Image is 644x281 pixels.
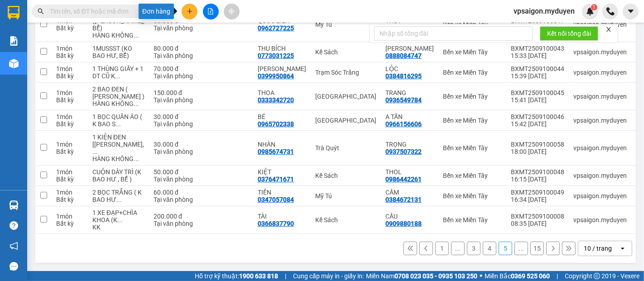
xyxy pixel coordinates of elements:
div: BÉ [258,113,306,120]
div: 30.000 đ [154,113,194,120]
div: 08:35 [DATE] [511,220,564,227]
div: HÀNG KHÔNG KIỂM [92,100,144,107]
div: vpsaigon.myduyen [573,93,627,100]
div: BXMT2509100058 [511,141,564,148]
div: Kế Sách [315,216,376,224]
div: Bất kỳ [56,176,83,183]
div: 0909880188 [385,220,422,227]
div: 16:15 [DATE] [511,176,564,183]
div: Tại văn phòng [154,24,194,32]
button: Kết nối tổng đài [540,26,598,41]
div: CẦU [385,213,434,220]
div: Tại văn phòng [154,120,194,128]
span: ⚪️ [480,274,482,278]
button: plus [182,4,197,19]
div: 0985674731 [258,148,294,155]
button: 3 [467,242,481,255]
div: 1 món [56,65,83,72]
img: warehouse-icon [9,200,19,210]
div: vpsaigon.myduyen [573,48,627,56]
span: Hỗ trợ kỹ thuật: [195,271,278,281]
div: Tại văn phòng [154,72,194,80]
div: 16:34 [DATE] [511,196,564,203]
div: BXMT2509100045 [511,89,564,96]
div: Bến xe Miền Tây [443,172,502,179]
span: ... [115,120,121,128]
div: vpsaigon.myduyen [573,144,627,152]
span: Kết nối tổng đài [547,29,591,38]
div: 0965702338 [258,120,294,128]
div: Kế Sách [315,172,376,179]
div: 0399950864 [258,72,294,80]
input: Tìm tên, số ĐT hoặc mã đơn [50,6,157,16]
img: warehouse-icon [9,59,19,68]
div: 0962727225 [258,24,294,32]
div: Bến xe Miền Tây [443,216,502,224]
div: BXMT2509100048 [511,168,564,176]
span: ... [134,100,139,107]
img: phone-icon [606,7,615,15]
div: 1 món [56,141,83,148]
div: BXMT2509100044 [511,65,564,72]
div: 0937507322 [385,148,422,155]
button: 15 [530,242,544,255]
div: THOL [385,168,434,176]
div: 10 / trang [584,244,612,253]
div: 0986442261 [385,176,422,183]
input: Nhập số tổng đài [374,26,533,41]
sup: 1 [591,4,597,10]
span: ... [134,155,139,162]
div: 18:00 [DATE] [511,148,564,155]
div: KIM ANH [258,65,306,72]
div: NHÀN [258,141,306,148]
div: 1 món [56,168,83,176]
div: Tại văn phòng [154,52,194,59]
span: vpsaigon.myduyen [506,5,582,17]
div: Bất kỳ [56,196,83,203]
svg: open [619,245,626,252]
button: file-add [203,4,219,19]
span: copyright [594,273,600,279]
div: Bất kỳ [56,120,83,128]
div: Bất kỳ [56,72,83,80]
button: 1 [435,242,449,255]
span: | [557,271,558,281]
div: Trà Quýt [315,144,376,152]
span: ... [117,216,123,224]
button: 5 [499,242,512,255]
div: 150.000 đ [154,89,194,96]
span: ... [134,32,139,39]
div: 2 BAO ĐEN ( K BAO HƯ ) [92,86,144,100]
img: logo-vxr [8,6,19,19]
div: vpsaigon.myduyen [573,216,627,224]
div: Bất kỳ [56,148,83,155]
div: Tại văn phòng [154,196,194,203]
div: 1 món [56,189,83,196]
span: plus [187,8,193,14]
div: [GEOGRAPHIC_DATA] [315,117,376,124]
div: Bất kỳ [56,52,83,59]
span: question-circle [10,221,18,230]
div: 0773031225 [258,52,294,59]
div: 1 KIỆN ĐEN [KO BAO HƯ, BỂ] [92,133,144,155]
div: Tại văn phòng [154,220,194,227]
div: 1MUSSST (KO BAO HƯ, BỂ) [92,45,144,59]
div: 2 BỌC TRẮNG ( K BAO HƯ BỂ) [92,189,144,203]
div: Kế Sách [315,48,376,56]
div: TRỌNG [385,141,434,148]
div: 0888084747 [385,52,422,59]
div: Bến xe Miền Tây [443,93,502,100]
div: 30.000 đ [154,141,194,148]
span: close [606,26,612,33]
span: Cung cấp máy in - giấy in: [293,271,364,281]
div: BXMT2509100008 [511,213,564,220]
div: 200.000 đ [154,213,194,220]
img: solution-icon [9,36,19,46]
div: 15:33 [DATE] [511,52,564,59]
button: 4 [483,242,496,255]
div: vpsaigon.myduyen [573,117,627,124]
div: KK [92,224,144,231]
strong: 1900 633 818 [239,272,278,280]
div: 0384672131 [385,196,422,203]
div: 15:41 [DATE] [511,96,564,104]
